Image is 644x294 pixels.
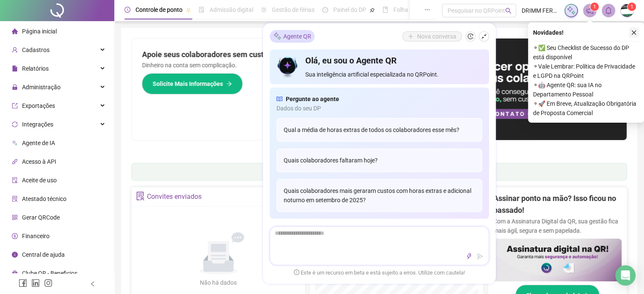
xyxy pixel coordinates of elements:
span: solution [136,192,145,201]
span: qrcode [12,214,18,220]
div: Não há dados [180,278,257,287]
span: exclamation-circle [294,269,299,275]
span: Agente de IA [22,140,55,146]
button: Solicite Mais Informações [142,73,243,94]
span: file-done [199,7,205,13]
span: Folha de pagamento [393,6,448,13]
div: Agente QR [270,30,315,43]
span: linkedin [31,279,40,287]
span: home [12,28,18,34]
p: Com a Assinatura Digital da QR, sua gestão fica mais ágil, segura e sem papelada. [493,217,622,235]
span: export [12,103,18,109]
span: Relatórios [22,65,49,72]
span: pushpin [370,8,375,13]
img: sparkle-icon.fc2bf0ac1784a2077858766a79e2daf3.svg [567,6,576,15]
span: history [467,33,473,39]
span: Gerar QRCode [22,214,60,221]
span: Admissão digital [210,6,253,13]
span: ellipsis [424,7,430,13]
span: Integrações [22,121,53,128]
span: ⚬ ✅ Seu Checklist de Sucesso do DP está disponível [533,43,639,62]
sup: Atualize o seu contato no menu Meus Dados [627,3,636,11]
span: DRIMM FERRAMENTAS [521,6,559,15]
div: Qual a média de horas extras de todos os colaboradores esse mês? [276,118,482,142]
span: Este é um recurso em beta e está sujeito a erros. Utilize com cautela! [294,269,465,277]
span: user-add [12,47,18,53]
div: Quais colaboradores faltaram hoje? [276,148,482,172]
span: Controle de ponto [135,6,182,13]
button: send [475,251,485,261]
span: Gestão de férias [272,6,315,13]
span: audit [12,177,18,183]
span: facebook [19,279,27,287]
span: info-circle [12,252,18,258]
button: Nova conversa [402,31,462,41]
span: gift [12,270,18,276]
span: bell [605,7,612,14]
span: Novidades ! [533,28,564,37]
span: api [12,159,18,165]
span: lock [12,84,18,90]
span: read [276,94,282,104]
span: Aceite de uso [22,177,57,184]
span: search [505,8,511,14]
span: Atestado técnico [22,195,66,202]
button: thunderbolt [464,251,474,261]
span: arrow-right [226,81,232,87]
span: pushpin [186,8,191,13]
span: Acesso à API [22,158,56,165]
img: 73 [621,4,633,17]
img: sparkle-icon.fc2bf0ac1784a2077858766a79e2daf3.svg [273,32,282,41]
span: Solicite Mais Informações [152,79,223,88]
div: Convites enviados [147,190,202,204]
span: left [90,281,96,287]
img: banner%2F02c71560-61a6-44d4-94b9-c8ab97240462.png [493,239,622,281]
span: 1 [630,4,633,10]
span: solution [12,196,18,202]
h4: Olá, eu sou o Agente QR [305,55,482,66]
span: dollar [12,233,18,239]
div: Quais colaboradores mais geraram custos com horas extras e adicional noturno em setembro de 2025? [276,179,482,212]
span: dashboard [322,7,328,13]
h2: Assinar ponto na mão? Isso ficou no passado! [493,192,622,217]
span: clock-circle [124,7,130,13]
sup: 1 [590,3,599,11]
span: Exportações [22,102,55,109]
img: banner%2Fa8ee1423-cce5-4ffa-a127-5a2d429cc7d8.png [379,38,627,140]
span: ⚬ 🤖 Agente QR: sua IA no Departamento Pessoal [533,80,639,99]
span: shrink [481,33,487,39]
span: book [382,7,388,13]
span: file [12,66,18,71]
img: icon [276,55,299,79]
span: close [631,30,637,36]
span: Sua inteligência artificial especializada no QRPoint. [305,70,482,79]
span: ⚬ Vale Lembrar: Política de Privacidade e LGPD na QRPoint [533,62,639,80]
span: sync [12,121,18,127]
span: instagram [44,279,53,287]
span: Cadastros [22,47,50,53]
span: Clube QR - Beneficios [22,270,77,277]
span: 1 [593,4,596,10]
span: Financeiro [22,233,50,239]
span: Central de ajuda [22,251,65,258]
span: Pergunte ao agente [286,94,339,104]
span: Painel do DP [333,6,366,13]
span: sun [261,7,267,13]
span: notification [586,7,594,14]
p: Dinheiro na conta sem complicação. [142,60,369,70]
span: Página inicial [22,28,57,35]
span: ⚬ 🚀 Em Breve, Atualização Obrigatória de Proposta Comercial [533,99,639,118]
h2: Apoie seus colaboradores sem custo! [142,49,369,60]
span: Dados do seu DP [276,104,482,113]
div: Open Intercom Messenger [615,265,636,286]
span: Administração [22,84,61,91]
span: thunderbolt [466,253,472,259]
